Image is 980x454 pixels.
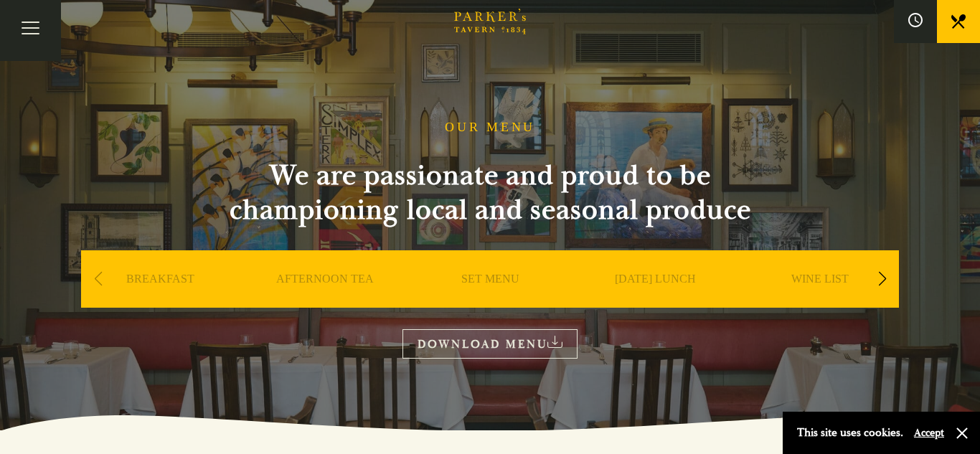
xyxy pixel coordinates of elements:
[741,250,899,351] div: 5 / 9
[615,272,696,329] a: [DATE] LUNCH
[872,263,892,295] div: Next slide
[797,422,903,443] p: This site uses cookies.
[81,250,239,351] div: 1 / 9
[576,250,734,351] div: 4 / 9
[246,250,404,351] div: 2 / 9
[402,329,578,359] a: DOWNLOAD MENU
[461,272,519,329] a: SET MENU
[791,272,849,329] a: WINE LIST
[126,272,194,329] a: BREAKFAST
[203,159,777,227] h2: We are passionate and proud to be championing local and seasonal produce
[411,250,569,351] div: 3 / 9
[88,263,108,295] div: Previous slide
[914,426,944,440] button: Accept
[445,120,535,136] h1: OUR MENU
[955,426,969,440] button: Close and accept
[276,272,374,329] a: AFTERNOON TEA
